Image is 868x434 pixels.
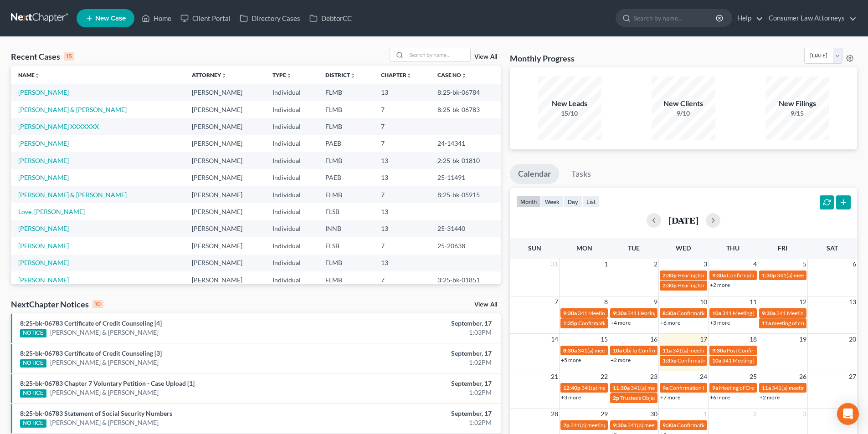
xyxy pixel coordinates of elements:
span: 341(a) meeting for [PERSON_NAME] & [PERSON_NAME] [673,347,809,354]
span: 341(a) meeting for [PERSON_NAME] [777,272,865,279]
td: [PERSON_NAME] [185,237,265,254]
h2: [DATE] [668,215,699,225]
span: Post Confirmation Hearing [PERSON_NAME] [727,347,834,354]
div: 1:02PM [340,418,492,427]
span: 26 [798,371,807,382]
span: 14 [550,334,559,345]
button: day [564,195,582,208]
span: 1 [703,408,708,419]
div: NOTICE [20,329,46,337]
span: 2:30p [663,272,677,279]
span: 341(a) meeting for [PERSON_NAME] [627,422,715,429]
td: 13 [374,220,430,237]
td: Individual [265,84,318,101]
span: 19 [798,334,807,345]
td: Individual [265,220,318,237]
td: 25-31440 [430,220,501,237]
a: 8:25-bk-06783 Chapter 7 Voluntary Petition - Case Upload [1] [20,379,195,387]
span: 5 [802,259,807,270]
a: DebtorCC [305,10,356,26]
i: unfold_more [221,73,226,78]
h3: Monthly Progress [510,53,575,64]
a: Tasks [563,164,599,184]
td: [PERSON_NAME] [185,135,265,152]
td: Individual [265,118,318,135]
td: 7 [374,186,430,203]
span: 31 [550,259,559,270]
span: 10a [712,357,721,364]
span: 11a [762,320,771,327]
span: Wed [676,244,691,252]
span: Sun [528,244,541,252]
a: Typeunfold_more [272,71,292,78]
td: 7 [374,271,430,288]
a: [PERSON_NAME] & [PERSON_NAME] [18,191,127,199]
a: Client Portal [176,10,235,26]
span: 24 [699,371,708,382]
span: 30 [649,408,658,419]
span: Obj to Confirmation [PERSON_NAME] [623,347,714,354]
span: 1:35p [563,320,577,327]
td: 8:25-bk-06784 [430,84,501,101]
a: Help [733,10,763,26]
a: +6 more [660,319,680,326]
a: [PERSON_NAME] & [PERSON_NAME] [50,328,159,337]
span: 18 [749,334,758,345]
span: 341(a) meeting for [PERSON_NAME] [772,384,860,391]
td: 7 [374,118,430,135]
div: NOTICE [20,389,46,398]
a: [PERSON_NAME] [18,242,69,250]
td: FLMB [318,152,374,169]
span: Sat [827,244,838,252]
td: 8:25-bk-06783 [430,101,501,118]
span: 13 [848,296,857,307]
span: 2 [752,408,758,419]
div: 1:03PM [340,328,492,337]
td: PAEB [318,135,374,152]
td: 13 [374,203,430,220]
td: FLMB [318,255,374,271]
div: September, 17 [340,409,492,418]
a: Attorneyunfold_more [192,71,226,78]
td: Individual [265,186,318,203]
span: 12 [798,296,807,307]
span: 341 Meeting [PERSON_NAME] [722,357,796,364]
td: Individual [265,203,318,220]
a: +5 more [561,357,581,363]
td: 7 [374,101,430,118]
a: View All [474,301,497,308]
span: 15 [600,334,609,345]
span: Fri [778,244,787,252]
span: 7 [554,296,559,307]
a: +2 more [611,357,631,363]
span: 3 [802,408,807,419]
span: Mon [576,244,592,252]
div: New Leads [538,98,601,109]
td: 7 [374,135,430,152]
a: [PERSON_NAME] [18,157,69,164]
td: FLMB [318,84,374,101]
span: 341 Meeting [PERSON_NAME] [776,310,850,317]
span: 25 [749,371,758,382]
span: 23 [649,371,658,382]
span: 341(a) meeting for [PERSON_NAME] [631,384,719,391]
span: 8:30a [563,347,577,354]
span: 4 [752,259,758,270]
button: week [541,195,564,208]
a: [PERSON_NAME] XXXXXXX [18,123,99,130]
span: 11:30a [613,384,630,391]
span: Meeting of Creditors for [PERSON_NAME] [719,384,820,391]
td: [PERSON_NAME] [185,220,265,237]
td: 7 [374,237,430,254]
span: 1:30p [762,272,776,279]
div: Open Intercom Messenger [837,403,859,425]
a: Calendar [510,164,559,184]
span: 9:30a [613,310,627,317]
span: Hearing for [PERSON_NAME] & [PERSON_NAME] [678,282,797,289]
button: list [582,195,600,208]
a: [PERSON_NAME] [18,225,69,232]
td: 3:25-bk-01851 [430,271,501,288]
span: 2 [653,259,658,270]
a: [PERSON_NAME] [18,276,69,284]
td: FLSB [318,237,374,254]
